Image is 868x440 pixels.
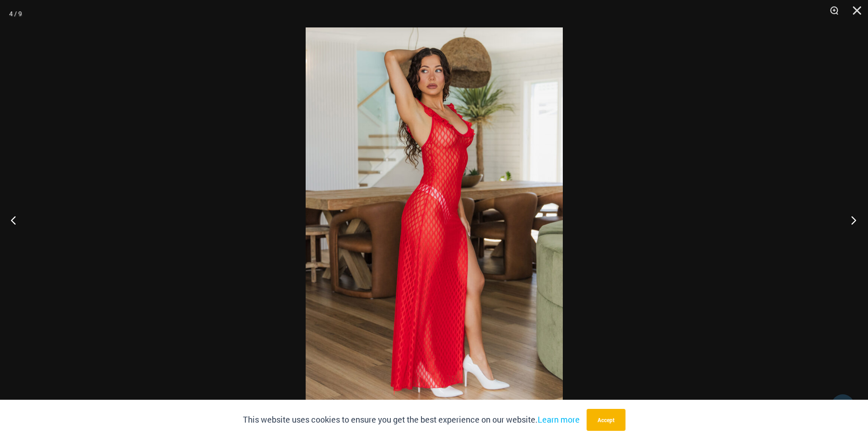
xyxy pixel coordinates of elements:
div: 4 / 9 [9,7,22,21]
button: Next [834,197,868,243]
button: Accept [587,409,625,431]
p: This website uses cookies to ensure you get the best experience on our website. [243,413,580,427]
img: Sometimes Red 587 Dress 05 [306,27,563,413]
a: Learn more [538,414,580,425]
